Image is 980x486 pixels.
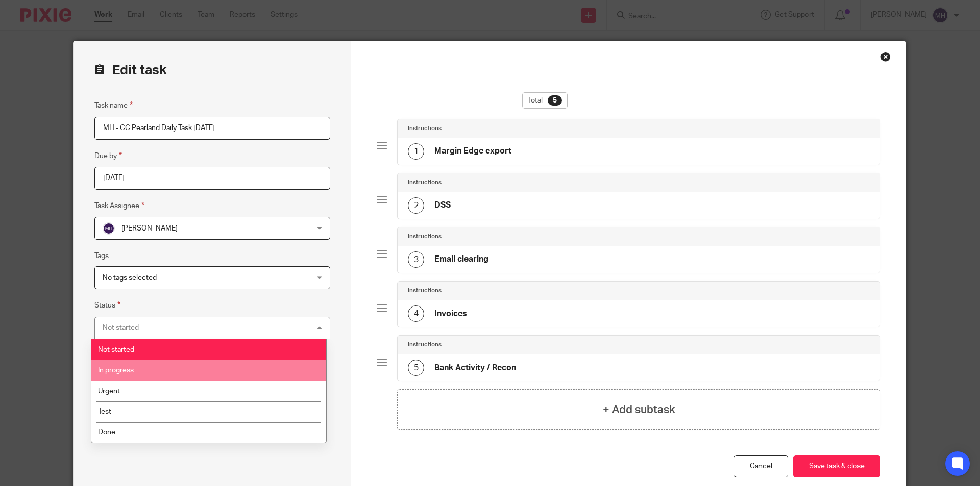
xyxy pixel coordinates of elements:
div: Close this dialog window [880,52,891,62]
span: Done [98,429,115,436]
div: 5 [548,95,562,106]
h4: Instructions [408,178,442,187]
input: Pick a date [94,167,330,190]
label: Task name [94,99,133,111]
div: Total [522,92,568,109]
label: Due by [94,150,122,162]
h4: Bank Activity / Recon [434,363,516,373]
label: Tags [94,251,109,261]
span: [PERSON_NAME] [121,225,178,232]
div: 3 [408,251,424,268]
span: No tags selected [103,274,157,282]
span: Urgent [98,388,120,395]
div: 1 [408,143,424,160]
h4: Invoices [434,309,467,319]
span: Test [98,408,111,415]
h4: Instructions [408,233,442,241]
h4: Instructions [408,124,442,133]
h4: Instructions [408,287,442,295]
h4: DSS [434,200,451,211]
img: svg%3E [103,222,115,235]
a: Cancel [734,455,788,477]
div: Not started [103,324,139,331]
label: Status [94,299,120,311]
div: 4 [408,305,424,322]
h4: Email clearing [434,254,488,265]
h4: Margin Edge export [434,146,511,157]
h4: + Add subtask [603,402,675,418]
div: 5 [408,360,424,376]
h2: Edit task [94,62,330,79]
h4: Instructions [408,341,442,349]
span: In progress [98,367,134,374]
label: Task Assignee [94,200,144,212]
span: Not started [98,346,134,353]
button: Save task & close [793,455,880,477]
div: 2 [408,197,424,214]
